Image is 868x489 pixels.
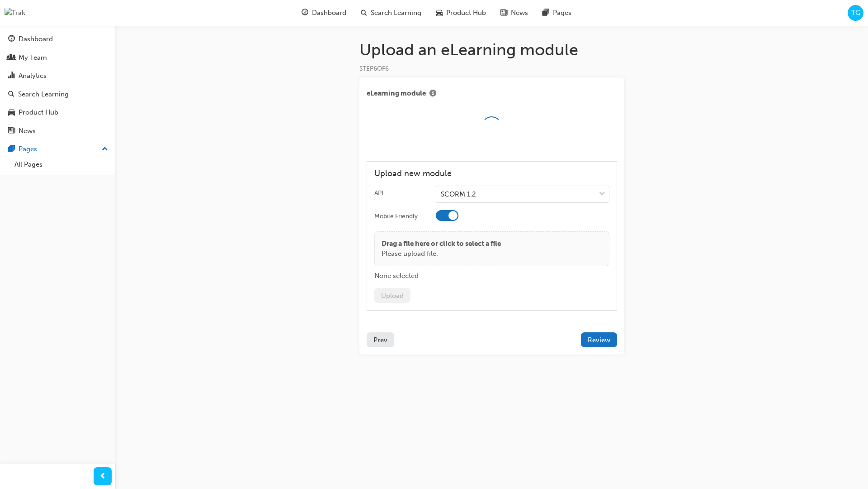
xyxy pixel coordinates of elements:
a: news-iconNews [493,4,535,22]
div: News [19,126,36,136]
span: news-icon [500,7,507,19]
h1: Upload an eLearning module [359,40,624,60]
a: Analytics [4,67,112,84]
span: STEP 6 OF 6 [359,65,389,72]
a: Search Learning [4,86,112,103]
span: None selected [374,272,419,280]
a: All Pages [11,158,112,172]
p: Please upload file. [382,249,501,259]
span: Product Hub [446,8,486,18]
div: Pages [19,144,37,154]
span: Review [588,336,610,344]
div: Drag a file here or click to select a filePlease upload file. [374,231,609,266]
button: Prev [367,332,394,347]
span: pages-icon [542,7,549,19]
span: Dashboard [312,8,346,18]
span: search-icon [8,91,14,99]
a: Product Hub [4,104,112,121]
span: info-icon [429,90,436,98]
span: guage-icon [8,35,15,43]
span: eLearning module [367,88,426,100]
span: pages-icon [8,145,15,153]
img: Trak [5,8,25,18]
span: prev-icon [99,471,106,482]
span: down-icon [599,188,605,200]
a: car-iconProduct Hub [429,4,493,22]
span: Prev [373,336,387,344]
span: car-icon [436,7,443,19]
a: guage-iconDashboard [294,4,354,22]
button: Show info [426,88,440,100]
span: car-icon [8,109,15,117]
div: Mobile Friendly [374,212,418,221]
div: SCORM 1.2 [441,189,476,200]
span: TG [851,8,860,18]
button: Review [581,332,617,347]
div: Dashboard [19,34,53,44]
p: Drag a file here or click to select a file [382,239,501,249]
span: up-icon [102,144,108,155]
span: Search Learning [371,8,421,18]
a: pages-iconPages [535,4,579,22]
h4: Upload new module [374,169,609,179]
button: Pages [4,141,112,158]
span: search-icon [361,7,367,19]
a: search-iconSearch Learning [354,4,429,22]
a: My Team [4,49,112,66]
div: Product Hub [19,107,58,118]
span: people-icon [8,54,15,62]
span: News [511,8,528,18]
a: Dashboard [4,31,112,48]
button: TG [848,5,863,21]
div: Analytics [19,71,47,81]
span: news-icon [8,127,15,135]
span: chart-icon [8,72,15,80]
span: Pages [553,8,571,18]
span: guage-icon [302,7,308,19]
a: News [4,123,112,139]
div: API [374,189,383,198]
button: Upload [374,288,410,303]
button: DashboardMy TeamAnalyticsSearch LearningProduct HubNews [4,29,112,141]
div: My Team [19,53,47,63]
div: Search Learning [18,89,69,100]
